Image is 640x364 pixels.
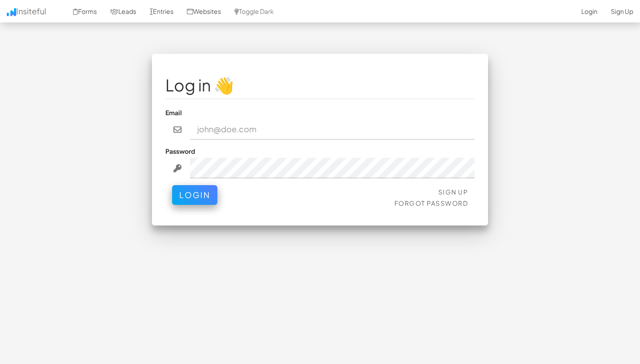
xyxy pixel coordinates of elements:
[190,119,475,140] input: john@doe.com
[165,147,195,156] label: Password
[165,108,182,117] label: Email
[7,8,16,16] img: icon.png
[438,188,468,196] a: Sign Up
[172,185,217,205] button: Login
[165,76,475,94] h1: Log in 👋
[394,199,468,207] a: Forgot Password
